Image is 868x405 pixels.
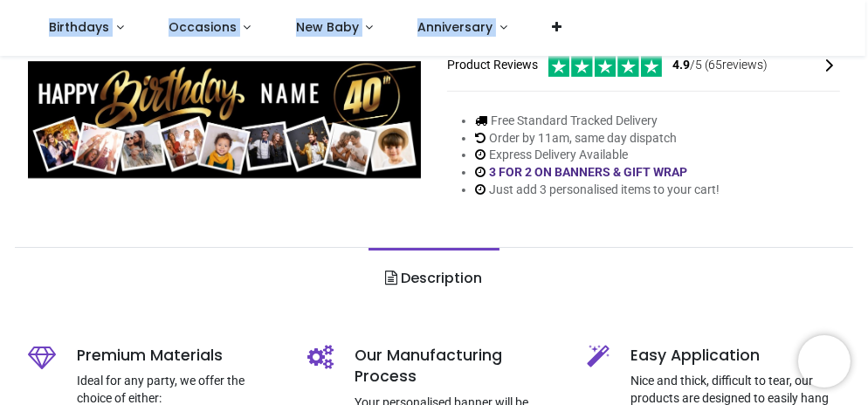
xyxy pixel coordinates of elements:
span: Occasions [169,18,237,36]
span: Birthdays [49,18,109,36]
div: Product Reviews [447,53,840,77]
span: Anniversary [417,18,493,36]
h5: Easy Application [630,345,840,367]
span: 4.9 [672,58,690,72]
span: /5 ( 65 reviews) [672,57,768,74]
span: New Baby [296,18,359,36]
li: Free Standard Tracked Delivery [475,113,720,130]
li: Express Delivery Available [475,147,720,164]
h5: Premium Materials [77,345,281,367]
img: Personalised Happy 40th Birthday Banner - Black & Gold - Custom Name & 9 Photo Upload [28,61,421,179]
iframe: Brevo live chat [798,335,851,388]
a: 3 FOR 2 ON BANNERS & GIFT WRAP [489,165,687,179]
li: Just add 3 personalised items to your cart! [475,182,720,199]
a: Description [369,248,499,309]
h5: Our Manufacturing Process [355,345,561,388]
li: Order by 11am, same day dispatch [475,130,720,148]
